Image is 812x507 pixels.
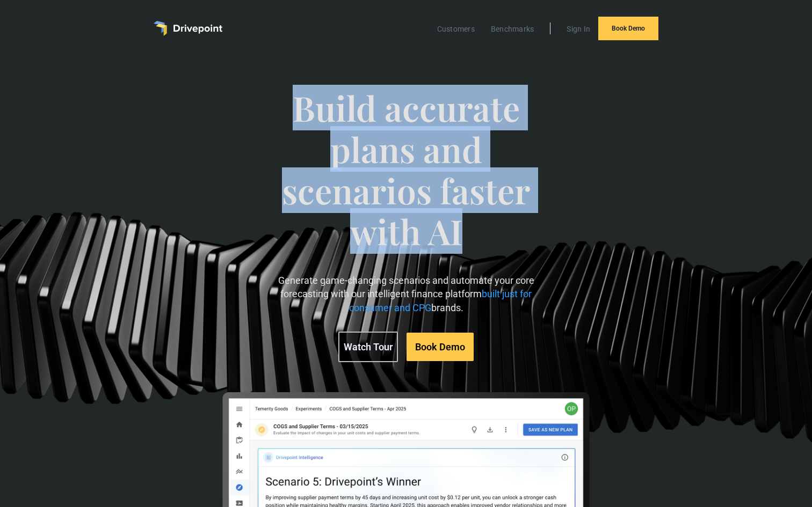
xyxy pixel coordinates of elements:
a: Book Demo [598,17,658,40]
a: Benchmarks [485,22,540,36]
a: Watch Tour [338,332,398,362]
a: home [154,21,222,36]
a: Book Demo [407,333,474,361]
a: Sign In [561,22,596,36]
a: Customers [432,22,480,36]
span: Build accurate plans and scenarios faster with AI [267,87,545,274]
p: Generate game-changing scenarios and automate your core forecasting with our intelligent finance ... [267,274,545,314]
